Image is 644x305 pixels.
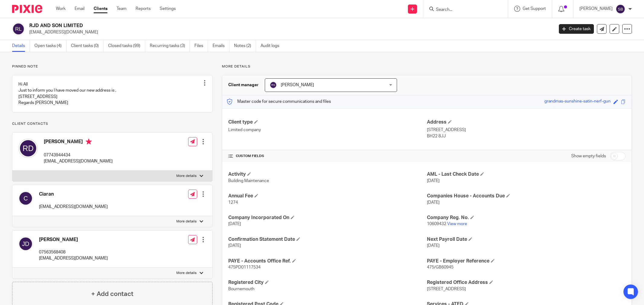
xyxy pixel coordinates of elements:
a: Settings [160,6,176,12]
div: grandmas-sunshine-satin-nerf-gun [544,98,610,105]
span: Get Support [523,7,546,11]
h4: [PERSON_NAME] [39,237,108,243]
h4: CUSTOM FIELDS [228,154,427,159]
h4: Registered Office Address [427,279,626,286]
p: More details [222,64,632,69]
a: Audit logs [261,40,284,52]
p: [PERSON_NAME] [579,6,613,12]
a: Details [12,40,30,52]
a: Create task [559,24,594,34]
label: Show empty fields [571,153,606,159]
span: [PERSON_NAME] [281,83,314,87]
h4: Registered City [228,279,427,286]
p: [EMAIL_ADDRESS][DOMAIN_NAME] [39,204,108,210]
span: 10609432 [427,222,446,226]
h4: Annual Fee [228,193,427,199]
img: Pixie [12,5,42,13]
a: View more [447,222,467,226]
p: BH22 8JJ [427,133,626,139]
span: [STREET_ADDRESS] [427,287,466,291]
a: Reports [136,6,151,12]
h4: Ciaran [39,191,108,197]
input: Search [435,7,490,13]
img: svg%3E [18,191,33,206]
h2: RJD AND SON LIMITED [29,23,446,29]
a: Emails [213,40,229,52]
span: 1274 [228,200,238,205]
a: Recurring tasks (3) [150,40,190,52]
a: Closed tasks (99) [108,40,145,52]
h3: Client manager [228,82,259,88]
span: 475PD01117534 [228,265,261,269]
p: More details [176,174,197,178]
p: [EMAIL_ADDRESS][DOMAIN_NAME] [44,158,113,164]
a: Client tasks (0) [71,40,104,52]
h4: [PERSON_NAME] [44,139,113,146]
p: More details [176,219,197,224]
h4: Address [427,119,626,125]
span: 475/GB60945 [427,265,453,269]
span: [DATE] [228,244,241,248]
a: Work [56,6,66,12]
h4: Next Payroll Date [427,236,626,243]
span: [DATE] [427,244,440,248]
span: Bournemouth [228,287,255,291]
span: Building Maintenance [228,179,269,183]
p: Pinned note [12,64,213,69]
p: Client contacts [12,121,213,126]
i: Primary [86,139,92,145]
h4: PAYE - Employer Reference [427,258,626,264]
p: [EMAIL_ADDRESS][DOMAIN_NAME] [39,255,108,261]
a: Files [194,40,208,52]
a: Notes (2) [234,40,256,52]
img: svg%3E [18,139,38,158]
a: Email [75,6,85,12]
a: Team [117,6,127,12]
h4: Activity [228,171,427,178]
span: [DATE] [228,222,241,226]
h4: PAYE - Accounts Office Ref. [228,258,427,264]
img: svg%3E [12,23,25,35]
p: Master code for secure communications and files [227,99,331,105]
a: Clients [94,6,107,12]
h4: Client type [228,119,427,125]
h4: AML - Last Check Date [427,171,626,178]
a: Open tasks (4) [34,40,66,52]
h4: + Add contact [91,289,133,299]
p: [EMAIL_ADDRESS][DOMAIN_NAME] [29,29,550,35]
img: svg%3E [270,81,277,89]
h4: Company Reg. No. [427,215,626,221]
p: Limited company [228,127,427,133]
h4: Confirmation Statement Date [228,236,427,243]
span: [DATE] [427,179,440,183]
img: svg%3E [616,4,625,14]
img: svg%3E [18,237,33,251]
span: [DATE] [427,200,440,205]
h4: Companies House - Accounts Due [427,193,626,199]
h4: Company Incorporated On [228,215,427,221]
p: 07743944434 [44,152,113,158]
p: [STREET_ADDRESS] [427,127,626,133]
p: 07563568408 [39,249,108,255]
p: More details [176,271,197,275]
